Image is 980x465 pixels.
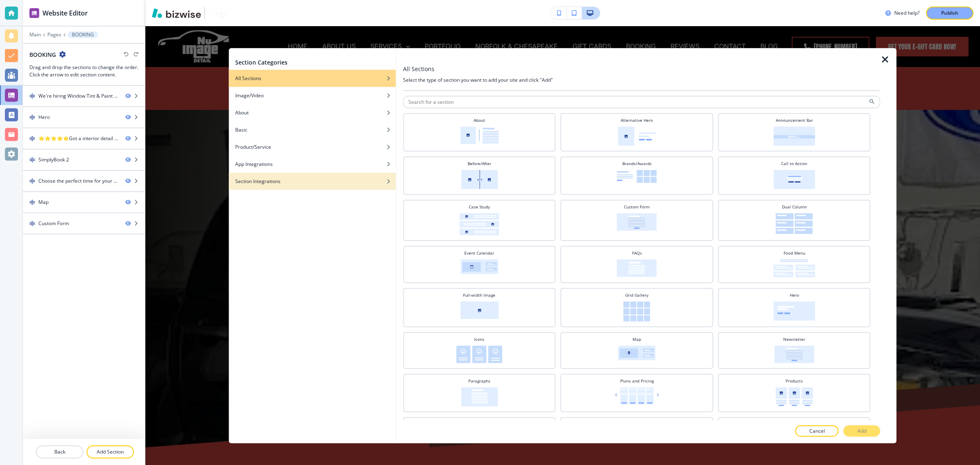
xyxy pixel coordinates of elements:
h4: All Sections [235,75,261,82]
img: BOLD_ICONS_FOUR_COL [456,346,502,363]
h4: Image/Video [235,92,264,99]
img: Drag [29,93,35,99]
button: All Sections [229,70,396,87]
h4: About [235,109,249,116]
h4: Paragraphs [468,378,490,384]
button: Section Integrations [229,173,396,190]
h4: Brands/Awards [622,161,652,167]
h4: Before/After [468,161,491,167]
img: Drag [29,178,35,184]
h2: Website Editor [42,8,88,18]
h4: Newsletter [783,336,805,342]
div: Custom FormBOLD_CONTACT [561,200,713,241]
div: ParagraphsBOLD_TEXT [403,374,556,412]
img: BOLD_MENU [773,259,815,277]
img: BOLD_CASE_STUDY [459,213,499,235]
div: Announcement BarBOLD_ANNOUNCEMENT_BAR [718,113,871,152]
h3: All Sections [403,65,434,73]
div: ProductsBOLD_PRODUCTS [718,374,871,412]
div: Plans and PricingBOLD_PLANS_AND_PRICING [561,374,713,412]
h2: BOOKING [29,50,56,59]
div: Full-width ImageBOLD_FULL_WIDTH_IMAGE [403,288,556,327]
div: AboutBOLD_ABOUT [403,113,556,152]
img: BOLD_ANNOUNCEMENT_BAR [773,127,815,146]
h4: Basic [235,126,247,134]
div: Hero [38,114,50,121]
p: Publish [941,9,958,17]
p: Cancel [809,427,825,434]
div: MapBOLD_MAP [561,332,713,369]
img: Your Logo [208,8,230,18]
img: Bizwise Logo [152,8,201,18]
div: Food MenuBOLD_MENU [718,246,871,283]
div: Call to ActionBOLD_CTA [718,156,871,195]
img: BOLD_CALENDAR [461,259,498,274]
h4: Products [786,378,803,384]
img: Drag [29,114,35,120]
img: BOLD_ABOUT [460,127,499,144]
div: Brands/AwardsBOLD_LOGOS [561,156,713,195]
div: Event CalendarBOLD_CALENDAR [403,246,556,283]
img: Drag [29,199,35,205]
img: BOLD_TEXT [461,387,498,407]
h4: Call to Action [781,161,807,167]
img: BOLD_PRODUCTS [775,387,813,406]
div: ⭐⭐⭐⭐⭐Got a interior detail and a headlight restoration from these guys, it turned out really well... [38,135,119,142]
img: BOLD_ICONS_TWO_COL [776,213,813,234]
h4: Food Menu [784,250,805,256]
div: DragHero [23,107,145,127]
button: BOOKING [68,31,98,38]
div: DragChoose the perfect time for your vehicle's makeover. [23,171,145,191]
img: BOLD_GRID_GALLERY [624,302,650,322]
div: Case StudyBOLD_CASE_STUDY [403,200,556,241]
img: BOLD_BEFORE_AFTER [461,170,498,189]
div: Custom Form [38,220,69,227]
img: BOLD_CTA [773,170,815,189]
img: BOLD_LOGOS [617,170,657,183]
button: Add Section [87,445,134,458]
button: Back [36,445,83,458]
h2: Section Categories [235,58,287,67]
h4: Icons [474,336,484,342]
button: App Integrations [229,156,396,173]
div: Choose the perfect time for your vehicle's makeover. [38,177,119,185]
img: BOLD_HERO_ALT [618,127,656,146]
h4: Case Study [469,204,490,210]
h4: Select the type of section you want to add your site and click "Add" [403,76,880,84]
p: BOOKING [72,32,94,38]
img: BOLD_FAQ [617,259,657,277]
div: IconsBOLD_ICONS_FOUR_COL [403,332,556,369]
div: Grid GalleryBOLD_GRID_GALLERY [561,288,713,327]
button: Image/Video [229,87,396,104]
img: BOLD_PLANS_AND_PRICING [613,387,661,405]
button: Main [29,32,41,38]
button: About [229,104,396,121]
div: Drag⭐⭐⭐⭐⭐Got a interior detail and a headlight restoration from these guys, it turned out really ... [23,128,145,149]
img: Drag [29,136,35,141]
h4: Full-width Image [463,292,495,298]
img: BOLD_NEWSLETTER [774,346,814,363]
img: BOLD_HERO [773,302,815,321]
h4: Map [633,336,641,342]
h4: App Integrations [235,161,273,168]
button: Pages [47,32,61,38]
h4: Grid Gallery [625,292,648,298]
h4: Announcement Bar [776,117,813,123]
button: Cancel [795,425,839,436]
h4: Dual Column [782,204,807,210]
div: NewsletterBOLD_NEWSLETTER [718,332,871,369]
img: BOLD_CONTACT [617,213,657,231]
div: Dual ColumnBOLD_ICONS_TWO_COL [718,200,871,241]
h4: About [474,117,485,123]
div: We're hiring Window Tint & Paint Protection Film Installers – apply now to join our team! Contact... [38,92,119,100]
div: SimplyBook 2 [38,156,69,163]
h4: Alternative Hero [621,117,653,123]
h3: Drag and drop the sections to change the order. Click the arrow to edit section content. [29,64,138,78]
div: DragWe're hiring Window Tint & Paint Protection Film Installers – apply now to join our team! Con... [23,86,145,106]
div: HeroBOLD_HERO [718,288,871,327]
img: Drag [29,157,35,163]
iframe: Booking widget [3,3,585,65]
img: BOLD_FULL_WIDTH_IMAGE [460,302,499,319]
div: Map [38,199,49,206]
